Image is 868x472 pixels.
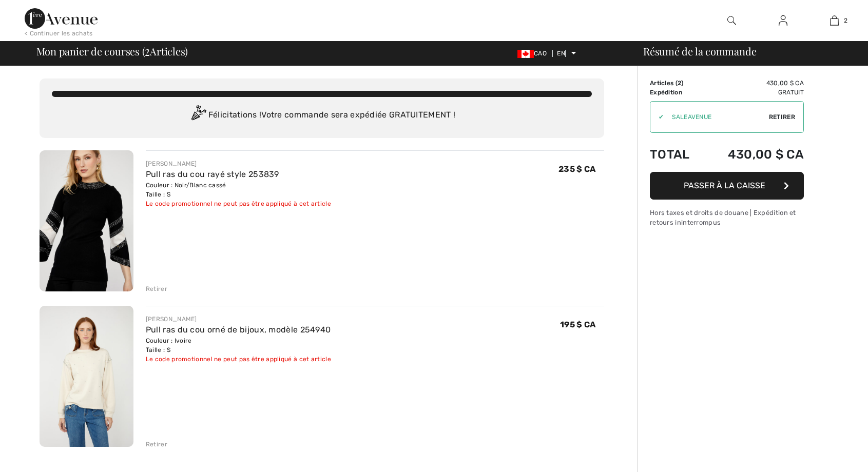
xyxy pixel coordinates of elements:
[146,182,226,189] font: Couleur : Noir/Blanc cassé
[146,169,279,179] a: Pull ras du cou rayé style 253839
[830,14,839,27] img: Mon sac
[557,50,565,57] font: EN
[844,17,847,24] font: 2
[769,113,795,121] font: Retirer
[678,80,681,87] font: 2
[770,14,796,27] a: Se connecter
[650,147,690,162] font: Total
[684,181,765,190] font: Passer à la caisse
[146,325,331,335] a: Pull ras du cou orné de bijoux, modèle 254940
[146,285,167,292] font: Retirer
[659,113,664,121] font: ✔
[146,346,170,353] font: Taille : S
[261,110,455,120] font: Votre commande sera expédiée GRATUITEMENT !
[558,164,595,174] font: 235 $ CA
[40,306,133,447] img: Pull ras du cou orné de bijoux, modèle 254940
[25,8,98,29] img: 1ère Avenue
[664,102,769,132] input: Code promotionnel
[534,50,547,57] font: CAO
[145,41,150,59] font: 2
[766,80,804,87] font: 430,00 $ CA
[650,209,796,226] font: Hors taxes et droits de douane | Expédition et retours ininterrompus
[643,44,756,58] font: Résumé de la commande
[146,200,331,207] font: Le code promotionnel ne peut pas être appliqué à cet article
[650,172,804,200] button: Passer à la caisse
[517,50,534,58] img: Dollar canadien
[650,89,682,96] font: Expédition
[728,147,804,162] font: 430,00 $ CA
[779,14,787,27] img: Mes informations
[681,80,683,87] font: )
[25,30,93,37] font: < Continuer les achats
[146,356,331,363] font: Le code promotionnel ne peut pas être appliqué à cet article
[146,160,197,167] font: [PERSON_NAME]
[809,14,859,27] a: 2
[146,337,192,344] font: Couleur : Ivoire
[208,110,262,120] font: Félicitations !
[150,44,188,58] font: Articles)
[40,150,133,291] img: Pull ras du cou rayé style 253839
[650,80,678,87] font: Articles (
[36,44,145,58] font: Mon panier de courses (
[727,14,736,27] img: rechercher sur le site
[778,89,804,96] font: Gratuit
[146,191,170,198] font: Taille : S
[146,316,197,323] font: [PERSON_NAME]
[560,320,595,329] font: 195 $ CA
[146,441,167,448] font: Retirer
[188,105,208,126] img: Congratulation2.svg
